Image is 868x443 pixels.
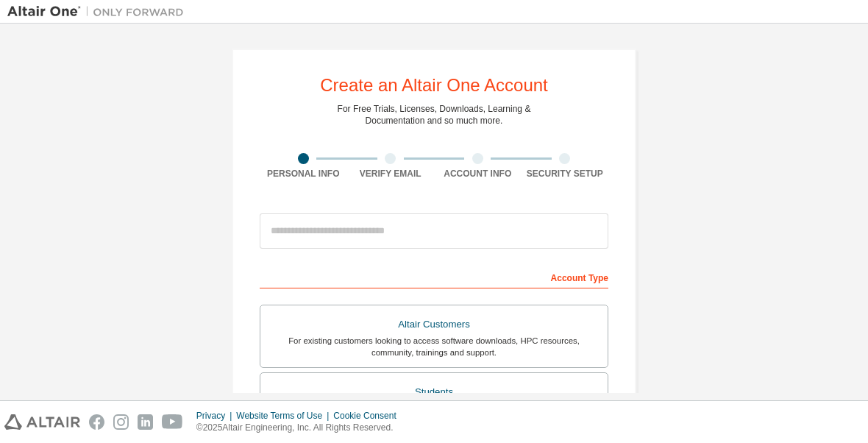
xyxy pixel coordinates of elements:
img: facebook.svg [89,414,104,430]
div: Altair Customers [269,314,599,335]
div: Verify Email [347,168,435,180]
div: For existing customers looking to access software downloads, HPC resources, community, trainings ... [269,335,599,358]
img: Altair One [7,4,191,19]
div: Website Terms of Use [236,410,333,422]
div: Students [269,382,599,403]
div: For Free Trials, Licenses, Downloads, Learning & Documentation and so much more. [338,103,531,127]
img: altair_logo.svg [4,414,80,430]
div: Privacy [196,410,236,422]
div: Account Info [434,168,522,180]
img: instagram.svg [113,414,129,430]
div: Create an Altair One Account [320,77,548,94]
div: Personal Info [260,168,347,180]
img: youtube.svg [162,414,183,430]
img: linkedin.svg [138,414,153,430]
div: Security Setup [522,168,609,180]
p: © 2025 Altair Engineering, Inc. All Rights Reserved. [196,422,405,434]
div: Cookie Consent [333,410,405,422]
div: Account Type [260,265,608,288]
